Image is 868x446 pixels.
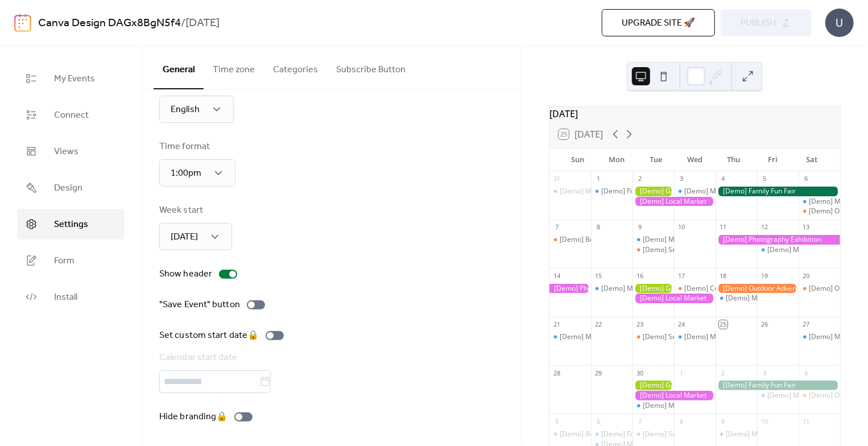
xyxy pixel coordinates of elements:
[719,320,728,329] div: 25
[17,63,125,94] a: My Events
[171,228,198,246] span: [DATE]
[760,223,769,232] div: 12
[633,381,674,390] div: [Demo] Gardening Workshop
[171,101,200,118] span: English
[633,430,674,439] div: [Demo] Seniors' Social Tea
[643,430,728,439] div: [Demo] Seniors' Social Tea
[677,271,686,280] div: 17
[636,223,644,232] div: 9
[633,391,716,400] div: [Demo] Local Market
[54,72,95,86] span: My Events
[553,320,561,329] div: 21
[549,430,591,439] div: [Demo] Book Club Gathering
[54,291,77,304] span: Install
[684,187,771,196] div: [Demo] Morning Yoga Bliss
[54,109,89,122] span: Connect
[674,284,716,294] div: [Demo] Culinary Cooking Class
[17,172,125,203] a: Design
[159,140,233,154] div: Time format
[54,254,75,268] span: Form
[802,175,811,183] div: 6
[54,145,78,159] span: Views
[264,46,327,88] button: Categories
[716,381,840,390] div: [Demo] Family Fun Fair
[633,187,674,196] div: [Demo] Gardening Workshop
[154,46,204,89] button: General
[760,175,769,183] div: 5
[719,223,728,232] div: 11
[677,417,686,426] div: 8
[633,332,674,342] div: [Demo] Seniors' Social Tea
[753,148,792,171] div: Fri
[54,181,82,195] span: Design
[799,284,840,294] div: [Demo] Open Mic Night
[559,148,597,171] div: Sun
[792,148,831,171] div: Sat
[719,417,728,426] div: 9
[159,267,212,281] div: Show header
[594,369,603,377] div: 29
[591,284,633,294] div: [Demo] Morning Yoga Bliss
[38,13,181,34] a: Canva Design DAGx8BgN5f4
[17,245,125,276] a: Form
[802,417,811,426] div: 11
[636,417,644,426] div: 7
[643,332,728,342] div: [Demo] Seniors' Social Tea
[716,187,840,196] div: [Demo] Family Fun Fair
[799,332,840,342] div: [Demo] Morning Yoga Bliss
[684,284,782,294] div: [Demo] Culinary Cooking Class
[594,271,603,280] div: 15
[726,430,812,439] div: [Demo] Morning Yoga Bliss
[643,245,728,255] div: [Demo] Seniors' Social Tea
[767,391,854,400] div: [Demo] Morning Yoga Bliss
[799,197,840,207] div: [Demo] Morning Yoga Bliss
[633,235,674,245] div: [Demo] Morning Yoga Bliss
[549,187,591,196] div: [Demo] Morning Yoga Bliss
[675,148,714,171] div: Wed
[674,332,716,342] div: [Demo] Morning Yoga Bliss
[601,430,683,439] div: [Demo] Fitness Bootcamp
[636,271,644,280] div: 16
[757,245,799,255] div: [Demo] Morning Yoga Bliss
[684,332,771,342] div: [Demo] Morning Yoga Bliss
[802,271,811,280] div: 20
[549,107,840,121] div: [DATE]
[553,223,561,232] div: 7
[553,175,561,183] div: 31
[14,14,31,32] img: logo
[633,294,716,303] div: [Demo] Local Market
[185,13,220,34] b: [DATE]
[716,235,840,245] div: [Demo] Photography Exhibition
[601,187,683,196] div: [Demo] Fitness Bootcamp
[159,204,230,217] div: Week start
[802,223,811,232] div: 13
[594,223,603,232] div: 8
[677,223,686,232] div: 10
[602,9,715,36] button: Upgrade site 🚀
[327,46,415,88] button: Subscribe Button
[560,235,651,245] div: [Demo] Book Club Gathering
[594,175,603,183] div: 1
[560,430,651,439] div: [Demo] Book Club Gathering
[633,401,674,411] div: [Demo] Morning Yoga Bliss
[757,391,799,400] div: [Demo] Morning Yoga Bliss
[17,209,125,239] a: Settings
[594,320,603,329] div: 22
[553,417,561,426] div: 5
[767,245,854,255] div: [Demo] Morning Yoga Bliss
[560,187,646,196] div: [Demo] Morning Yoga Bliss
[17,100,125,130] a: Connect
[549,284,591,294] div: [Demo] Photography Exhibition
[760,369,769,377] div: 3
[54,218,88,232] span: Settings
[677,369,686,377] div: 1
[719,271,728,280] div: 18
[633,284,674,294] div: [Demo] Gardening Workshop
[633,245,674,255] div: [Demo] Seniors' Social Tea
[636,148,675,171] div: Tue
[591,430,633,439] div: [Demo] Fitness Bootcamp
[714,148,753,171] div: Thu
[591,187,633,196] div: [Demo] Fitness Bootcamp
[719,369,728,377] div: 2
[760,417,769,426] div: 10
